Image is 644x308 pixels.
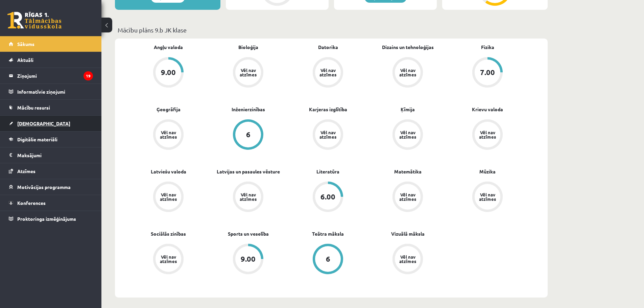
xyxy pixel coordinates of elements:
[17,57,33,63] span: Aktuāli
[208,119,288,151] a: 6
[9,100,93,115] a: Mācību resursi
[17,184,71,190] span: Motivācijas programma
[368,57,448,89] a: Vēl nav atzīmes
[17,168,35,174] span: Atzīmes
[9,36,93,52] a: Sākums
[17,104,50,111] span: Mācību resursi
[481,44,494,51] a: Fizika
[9,68,93,84] a: Ziņojumi19
[159,130,178,139] div: Vēl nav atzīmes
[7,12,62,29] a: Rīgas 1. Tālmācības vidusskola
[309,106,347,113] a: Karjeras izglītība
[288,57,368,89] a: Vēl nav atzīmes
[208,182,288,213] a: Vēl nav atzīmes
[128,57,208,89] a: 9.00
[288,119,368,151] a: Vēl nav atzīmes
[448,57,527,89] a: 7.00
[9,211,93,227] a: Proktoringa izmēģinājums
[128,182,208,213] a: Vēl nav atzīmes
[17,200,46,206] span: Konferences
[9,147,93,163] a: Maksājumi
[246,131,251,138] div: 6
[398,192,417,201] div: Vēl nav atzīmes
[382,44,434,51] a: Dizains un tehnoloģijas
[368,119,448,151] a: Vēl nav atzīmes
[17,216,76,222] span: Proktoringa izmēģinājums
[238,44,258,51] a: Bioloģija
[288,244,368,276] a: 6
[17,84,93,99] legend: Informatīvie ziņojumi
[478,192,497,201] div: Vēl nav atzīmes
[17,136,57,142] span: Digitālie materiāli
[472,106,503,113] a: Krievu valoda
[217,168,280,175] a: Latvijas un pasaules vēsture
[161,69,176,76] div: 9.00
[318,130,337,139] div: Vēl nav atzīmes
[398,130,417,139] div: Vēl nav atzīmes
[448,182,527,213] a: Vēl nav atzīmes
[9,179,93,195] a: Motivācijas programma
[318,68,337,77] div: Vēl nav atzīmes
[9,52,93,68] a: Aktuāli
[480,69,495,76] div: 7.00
[9,163,93,179] a: Atzīmes
[208,57,288,89] a: Vēl nav atzīmes
[17,147,93,163] legend: Maksājumi
[228,230,269,237] a: Sports un veselība
[232,106,265,113] a: Inženierzinības
[478,130,497,139] div: Vēl nav atzīmes
[316,168,339,175] a: Literatūra
[448,119,527,151] a: Vēl nav atzīmes
[398,68,417,77] div: Vēl nav atzīmes
[9,84,93,99] a: Informatīvie ziņojumi
[9,116,93,131] a: [DEMOGRAPHIC_DATA]
[9,195,93,211] a: Konferences
[128,244,208,276] a: Vēl nav atzīmes
[394,168,422,175] a: Matemātika
[151,230,186,237] a: Sociālās zinības
[401,106,415,113] a: Ķīmija
[318,44,338,51] a: Datorika
[239,192,258,201] div: Vēl nav atzīmes
[84,71,93,80] i: 19
[320,193,335,200] div: 6.00
[157,106,181,113] a: Ģeogrāfija
[208,244,288,276] a: 9.00
[326,255,330,263] div: 6
[118,25,545,34] p: Mācību plāns 9.b JK klase
[239,68,258,77] div: Vēl nav atzīmes
[9,132,93,147] a: Digitālie materiāli
[17,41,34,47] span: Sākums
[398,255,417,263] div: Vēl nav atzīmes
[368,182,448,213] a: Vēl nav atzīmes
[159,192,178,201] div: Vēl nav atzīmes
[288,182,368,213] a: 6.00
[368,244,448,276] a: Vēl nav atzīmes
[17,68,93,84] legend: Ziņojumi
[479,168,496,175] a: Mūzika
[151,168,186,175] a: Latviešu valoda
[17,120,70,126] span: [DEMOGRAPHIC_DATA]
[159,255,178,263] div: Vēl nav atzīmes
[312,230,344,237] a: Teātra māksla
[154,44,183,51] a: Angļu valoda
[391,230,425,237] a: Vizuālā māksla
[241,255,256,263] div: 9.00
[128,119,208,151] a: Vēl nav atzīmes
